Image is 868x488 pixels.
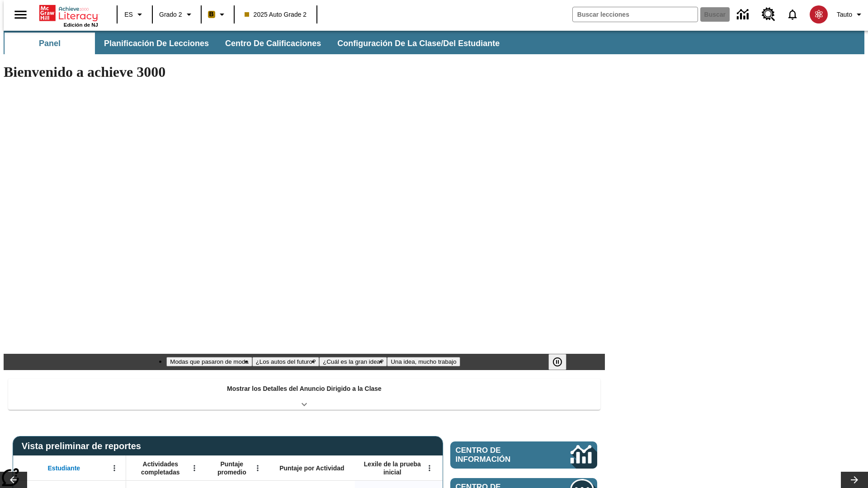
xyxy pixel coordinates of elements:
span: Panel [39,38,61,49]
input: Buscar campo [573,7,698,22]
div: Subbarra de navegación [4,31,864,54]
h1: Bienvenido a achieve 3000 [4,64,605,80]
button: Abrir menú [251,461,264,475]
a: Notificaciones [781,3,804,26]
div: Portada [39,3,98,28]
button: Escoja un nuevo avatar [804,3,833,26]
button: Diapositiva 1 Modas que pasaron de moda [166,357,252,366]
button: Perfil/Configuración [833,6,868,23]
span: Tauto [837,10,852,19]
span: Grado 2 [159,10,182,19]
a: Centro de información [450,441,597,469]
button: Diapositiva 2 ¿Los autos del futuro? [252,357,320,366]
p: Mostrar los Detalles del Anuncio Dirigido a la Clase [227,384,382,394]
button: Configuración de la clase/del estudiante [330,33,507,54]
button: Abrir menú [188,461,201,475]
a: Portada [39,4,98,22]
span: Centro de calificaciones [225,38,321,49]
button: Planificación de lecciones [97,33,216,54]
span: Centro de información [456,446,540,464]
button: Diapositiva 3 ¿Cuál es la gran idea? [319,357,387,366]
span: Lexile de la prueba inicial [359,460,425,476]
button: Grado: Grado 2, Elige un grado [156,6,198,23]
img: avatar image [810,5,828,23]
span: Estudiante [48,464,80,472]
button: Centro de calificaciones [218,33,328,54]
a: Centro de recursos, Se abrirá en una pestaña nueva. [756,2,781,27]
button: Lenguaje: ES, Selecciona un idioma [120,6,149,23]
button: Panel [5,33,95,54]
span: 2025 Auto Grade 2 [245,10,307,19]
div: Subbarra de navegación [4,33,508,54]
button: Pausar [548,354,566,370]
span: ES [124,10,133,19]
span: Configuración de la clase/del estudiante [337,38,500,49]
button: Diapositiva 4 Una idea, mucho trabajo [387,357,460,366]
span: B [209,9,214,20]
span: Planificación de lecciones [104,38,209,49]
span: Edición de NJ [64,22,98,28]
div: Pausar [548,354,576,370]
span: Puntaje promedio [210,460,254,476]
a: Centro de información [731,2,756,27]
button: Abrir menú [108,461,121,475]
span: Vista preliminar de reportes [22,441,146,451]
button: Abrir el menú lateral [7,1,34,28]
button: Carrusel de lecciones, seguir [841,472,868,488]
span: Puntaje por Actividad [279,464,344,472]
div: Mostrar los Detalles del Anuncio Dirigido a la Clase [8,379,600,410]
button: Boost El color de la clase es anaranjado claro. Cambiar el color de la clase. [204,6,231,23]
button: Abrir menú [423,461,436,475]
span: Actividades completadas [131,460,190,476]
